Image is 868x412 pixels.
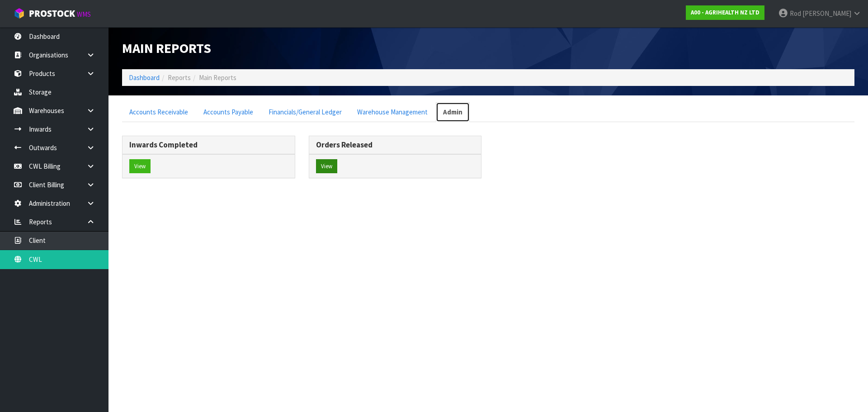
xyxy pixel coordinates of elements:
[129,159,151,174] button: View
[316,159,337,174] button: View
[691,9,759,16] strong: A00 - AGRIHEALTH NZ LTD
[802,9,851,18] span: [PERSON_NAME]
[29,8,75,19] span: ProStock
[77,10,91,19] small: WMS
[436,102,470,122] a: Admin
[261,102,349,122] a: Financials/General Ledger
[129,141,288,149] h3: Inwards Completed
[316,141,475,149] h3: Orders Released
[122,39,211,57] span: Main Reports
[199,73,236,82] span: Main Reports
[686,5,764,20] a: A00 - AGRIHEALTH NZ LTD
[350,102,435,122] a: Warehouse Management
[790,9,801,18] span: Rod
[122,102,195,122] a: Accounts Receivable
[14,8,25,19] img: cube-alt.png
[196,102,260,122] a: Accounts Payable
[168,73,191,82] span: Reports
[129,73,160,82] a: Dashboard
